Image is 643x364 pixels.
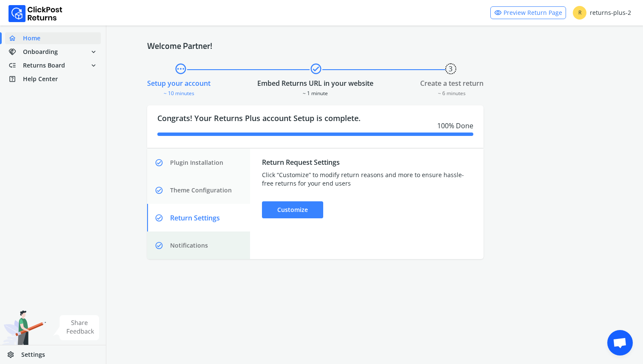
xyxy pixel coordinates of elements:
[170,213,220,223] span: Return Settings
[147,41,602,51] h4: Welcome Partner!
[155,209,168,226] span: check_circle
[53,315,100,340] img: share feedback
[262,201,323,218] div: Customize
[157,121,473,131] div: 100 % Done
[147,88,211,97] div: ~ 10 minutes
[155,237,168,254] span: check_circle
[257,88,373,97] div: ~ 1 minute
[90,59,97,71] span: expand_more
[170,186,232,195] span: Theme Configuration
[607,330,633,356] a: Open chat
[9,32,23,44] span: home
[155,154,168,171] span: check_circle
[23,48,58,56] span: Onboarding
[23,61,65,70] span: Returns Board
[170,158,223,167] span: Plugin Installation
[155,182,168,199] span: check_circle
[573,6,586,20] span: R
[262,171,472,188] div: Click “Customize” to modify return reasons and more to ensure hassle-free returns for your end users
[262,157,472,167] div: Return Request Settings
[9,5,63,22] img: Logo
[21,350,45,359] span: Settings
[5,73,101,85] a: help_centerHelp Center
[9,59,23,71] span: low_priority
[310,61,322,76] span: check_circle
[23,75,58,83] span: Help Center
[147,105,484,148] div: Congrats! Your Returns Plus account Setup is complete.
[257,78,373,88] div: Embed Returns URL in your website
[147,78,211,88] div: Setup your account
[9,73,23,85] span: help_center
[5,32,101,44] a: homeHome
[494,7,502,19] span: visibility
[174,61,187,76] span: pending
[9,46,23,58] span: handshake
[170,241,208,250] span: Notifications
[420,88,484,97] div: ~ 6 minutes
[573,6,631,20] div: returns-plus-2
[90,46,97,58] span: expand_more
[445,63,456,74] button: 3
[23,34,40,42] span: Home
[420,78,484,88] div: Create a test return
[7,349,21,361] span: settings
[490,6,566,19] a: visibilityPreview Return Page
